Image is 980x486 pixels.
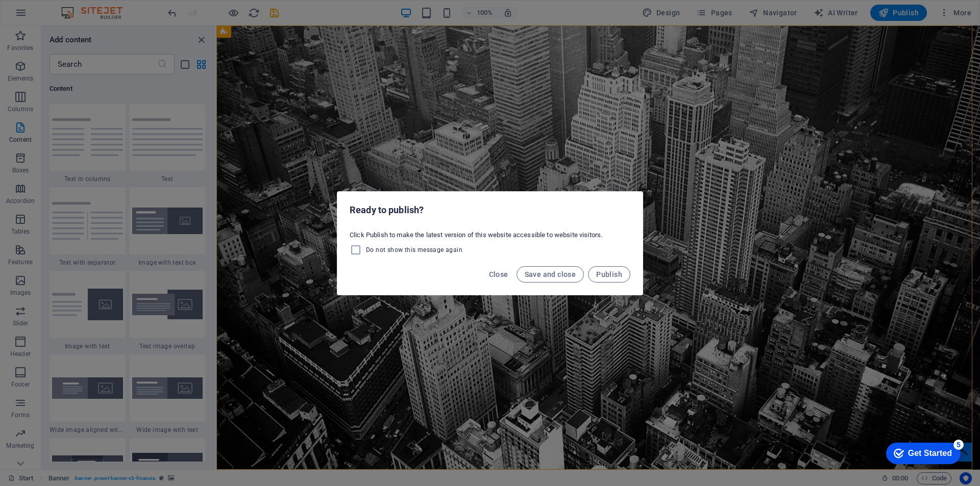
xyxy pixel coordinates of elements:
span: Save and close [525,270,576,278]
div: Click Publish to make the latest version of this website accessible to website visitors. [337,226,643,260]
button: Save and close [517,266,584,283]
button: Publish [588,266,630,283]
span: Close [489,270,508,278]
div: 5 [76,2,86,12]
div: Get Started [30,11,74,20]
div: Get Started 5 items remaining, 0% complete [8,5,83,27]
span: Publish [596,270,622,278]
h2: Ready to publish? [350,204,630,216]
span: Do not show this message again [366,246,462,254]
button: Close [485,266,512,283]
